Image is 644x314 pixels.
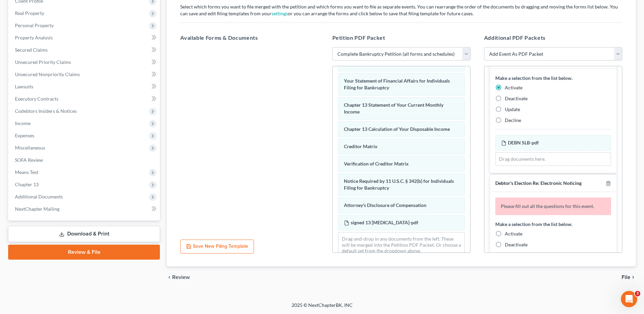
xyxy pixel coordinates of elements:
span: Personal Property [15,22,54,28]
span: Update [505,106,520,112]
span: Debtor's Election Re: Electronic Noticing [495,180,582,186]
h5: Additional PDF Packets [484,34,622,42]
span: Secured Claims [15,47,48,53]
a: Unsecured Priority Claims [10,56,160,68]
span: Income [15,120,31,126]
a: Secured Claims [10,44,160,56]
span: DEBN SLB-pdf [508,140,539,145]
span: SOFA Review [15,157,43,163]
span: Unsecured Priority Claims [15,59,71,65]
span: Creditor Matrix [344,143,378,149]
span: Petition PDF Packet [332,34,385,41]
span: Review [172,275,190,280]
span: Expenses [15,133,34,138]
span: File [622,275,630,280]
span: Executory Contracts [15,96,58,102]
span: Real Property [15,10,44,16]
a: Executory Contracts [10,93,160,105]
span: Chapter 13 Calculation of Your Disposable Income [344,126,450,132]
button: Save New Filing Template [180,240,254,254]
span: Verification of Creditor Matrix [344,161,409,167]
span: Your Statement of Financial Affairs for Individuals Filing for Bankruptcy [344,78,450,90]
span: Deactivate [505,242,528,247]
span: Property Analysis [15,35,53,40]
a: Lawsuits [10,81,160,93]
a: SOFA Review [10,154,160,166]
span: Chapter 13 [15,181,39,187]
div: Drag-and-drop in any documents from the left. These will be merged into the Petition PDF Packet. ... [338,232,465,258]
span: 3 [635,291,640,296]
span: Chapter 13 Statement of Your Current Monthly Income [344,102,443,115]
span: Deactivate [505,95,528,101]
span: Attorney's Disclosure of Compensation [344,202,426,208]
span: Codebtors Insiders & Notices [15,108,77,114]
label: Make a selection from the list below. [495,221,572,228]
label: Make a selection from the list below. [495,74,572,82]
a: Unsecured Nonpriority Claims [10,68,160,81]
span: Update [505,252,520,258]
span: Unsecured Nonpriority Claims [15,71,80,77]
a: NextChapter Mailing [10,203,160,215]
iframe: Intercom live chat [621,291,637,307]
a: Property Analysis [10,32,160,44]
span: signed 13 [MEDICAL_DATA]-pdf [351,220,418,225]
span: Decline [505,117,521,123]
button: chevron_left Review [167,275,197,280]
i: chevron_left [167,275,172,280]
span: Additional Documents [15,194,63,199]
a: Review & File [8,245,160,260]
span: Please fill out all the questions for this event. [501,203,594,209]
span: Miscellaneous [15,145,45,151]
span: Activate [505,85,522,90]
span: Activate [505,231,522,237]
div: Drag documents here. [495,152,611,166]
div: 2025 © NextChapterBK, INC [129,302,516,314]
span: Notice Required by 11 U.S.C. § 342(b) for Individuals Filing for Bankruptcy [344,178,454,191]
a: Download & Print [8,226,160,242]
h5: Available Forms & Documents [180,34,318,42]
p: Select which forms you want to file merged with the petition and which forms you want to file as ... [180,3,622,17]
span: Lawsuits [15,84,33,89]
a: settings [272,11,288,16]
i: chevron_right [630,275,636,280]
span: Means Test [15,169,38,175]
span: NextChapter Mailing [15,206,59,212]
